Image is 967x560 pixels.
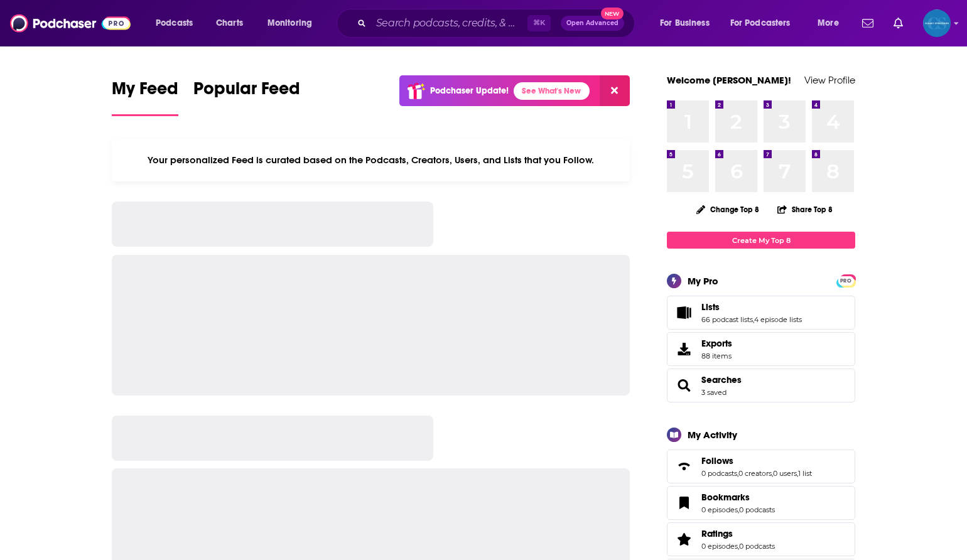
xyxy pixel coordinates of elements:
[701,374,742,385] a: Searches
[660,14,710,32] span: For Business
[671,494,696,512] a: Bookmarks
[430,85,509,96] p: Podchaser Update!
[923,9,951,37] button: Show profile menu
[348,9,647,38] div: Search podcasts, credits, & more...
[701,492,775,503] a: Bookmarks
[701,492,750,503] span: Bookmarks
[739,505,775,514] a: 0 podcasts
[701,388,727,397] a: 3 saved
[857,13,878,34] a: Show notifications dropdown
[754,315,802,324] a: 4 episode lists
[701,338,732,349] span: Exports
[777,197,833,222] button: Share Top 8
[688,429,737,441] div: My Activity
[193,78,300,107] span: Popular Feed
[527,15,551,31] span: ⌘ K
[561,16,624,31] button: Open AdvancedNew
[804,74,855,86] a: View Profile
[737,469,738,478] span: ,
[739,542,775,551] a: 0 podcasts
[671,530,696,548] a: Ratings
[651,13,725,33] button: open menu
[753,315,754,324] span: ,
[701,528,775,539] a: Ratings
[797,469,798,478] span: ,
[701,301,720,313] span: Lists
[671,340,696,358] span: Exports
[688,275,718,287] div: My Pro
[601,8,624,19] span: New
[701,301,802,313] a: Lists
[259,13,328,33] button: open menu
[923,9,951,37] span: Logged in as ClearyStrategies
[112,78,178,107] span: My Feed
[112,139,630,181] div: Your personalized Feed is curated based on the Podcasts, Creators, Users, and Lists that you Follow.
[267,14,312,32] span: Monitoring
[701,455,733,466] span: Follows
[566,20,619,26] span: Open Advanced
[671,458,696,475] a: Follows
[216,14,243,32] span: Charts
[738,542,739,551] span: ,
[809,13,855,33] button: open menu
[371,13,527,33] input: Search podcasts, credits, & more...
[889,13,908,34] a: Show notifications dropdown
[667,296,855,330] span: Lists
[667,74,791,86] a: Welcome [PERSON_NAME]!
[701,542,738,551] a: 0 episodes
[722,13,809,33] button: open menu
[773,469,797,478] a: 0 users
[667,486,855,520] span: Bookmarks
[147,13,209,33] button: open menu
[838,276,853,286] span: PRO
[156,14,193,32] span: Podcasts
[208,13,251,33] a: Charts
[667,232,855,249] a: Create My Top 8
[689,202,767,217] button: Change Top 8
[667,450,855,483] span: Follows
[818,14,839,32] span: More
[671,304,696,321] a: Lists
[671,377,696,394] a: Searches
[112,78,178,116] a: My Feed
[701,455,812,466] a: Follows
[923,9,951,37] img: User Profile
[193,78,300,116] a: Popular Feed
[667,522,855,556] span: Ratings
[701,315,753,324] a: 66 podcast lists
[701,505,738,514] a: 0 episodes
[772,469,773,478] span: ,
[701,469,737,478] a: 0 podcasts
[738,469,772,478] a: 0 creators
[701,352,732,360] span: 88 items
[514,82,590,100] a: See What's New
[798,469,812,478] a: 1 list
[701,528,733,539] span: Ratings
[667,332,855,366] a: Exports
[738,505,739,514] span: ,
[730,14,791,32] span: For Podcasters
[667,369,855,402] span: Searches
[838,276,853,285] a: PRO
[10,11,131,35] img: Podchaser - Follow, Share and Rate Podcasts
